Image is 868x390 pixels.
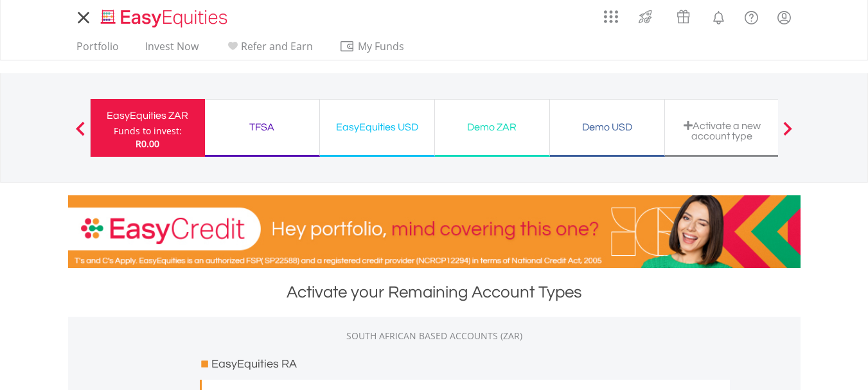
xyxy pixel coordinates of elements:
[114,125,182,137] div: Funds to invest:
[604,10,618,24] img: grid-menu-icon.svg
[558,118,657,136] div: Demo USD
[98,8,233,29] img: EasyEquities_Logo.png
[68,330,801,342] div: SOUTH AFRICAN BASED ACCOUNTS (ZAR)
[735,3,768,29] a: FAQ's and Support
[68,281,801,304] div: Activate your Remaining Account Types
[768,3,801,31] a: My Profile
[220,40,318,60] a: Refer and Earn
[136,137,159,150] span: R0.00
[328,118,427,136] div: EasyEquities USD
[241,39,313,53] span: Refer and Earn
[98,107,197,125] div: EasyEquities ZAR
[702,3,735,29] a: Notifications
[213,118,312,136] div: TFSA
[71,40,124,60] a: Portfolio
[635,6,656,27] img: thrive-v2.svg
[673,6,694,27] img: vouchers-v2.svg
[443,118,542,136] div: Demo ZAR
[339,38,423,55] span: My Funds
[673,120,772,141] div: Activate a new account type
[140,40,204,60] a: Invest Now
[96,3,233,29] a: Home page
[211,355,297,373] h3: EasyEquities RA
[664,3,702,27] a: Vouchers
[68,195,801,268] img: EasyCredit Promotion Banner
[596,3,626,24] a: AppsGrid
